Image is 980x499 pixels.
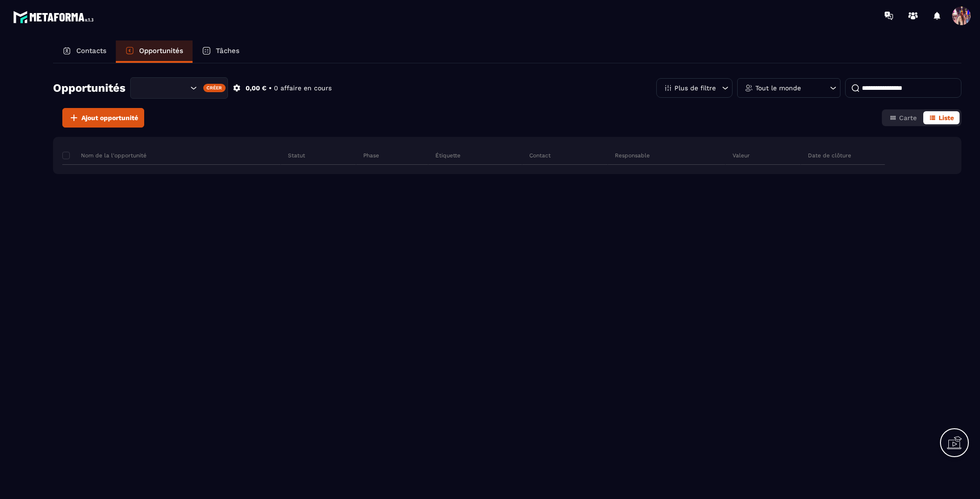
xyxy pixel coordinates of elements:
p: 0,00 € [246,84,267,93]
p: Opportunités [139,47,183,55]
p: Étiquette [435,152,460,159]
span: Carte [899,114,917,121]
span: Liste [939,114,954,121]
p: 0 affaire en cours [274,84,332,93]
p: Plus de filtre [674,85,716,91]
button: Ajout opportunité [62,108,144,128]
p: Nom de la l'opportunité [62,152,147,159]
button: Liste [923,111,960,124]
p: Valeur [733,152,750,159]
p: Tâches [216,47,240,55]
p: • [269,84,272,93]
div: Search for option [130,77,228,99]
h2: Opportunités [53,79,126,97]
a: Contacts [53,40,116,63]
div: Créer [203,84,226,92]
p: Date de clôture [808,152,851,159]
p: Phase [363,152,379,159]
a: Tâches [193,40,249,63]
span: Ajout opportunité [81,113,138,122]
input: Search for option [139,83,188,93]
p: Responsable [615,152,650,159]
p: Contacts [76,47,107,55]
img: logo [13,8,97,26]
p: Contact [529,152,551,159]
p: Tout le monde [755,85,801,91]
a: Opportunités [116,40,193,63]
p: Statut [288,152,305,159]
button: Carte [884,111,922,124]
